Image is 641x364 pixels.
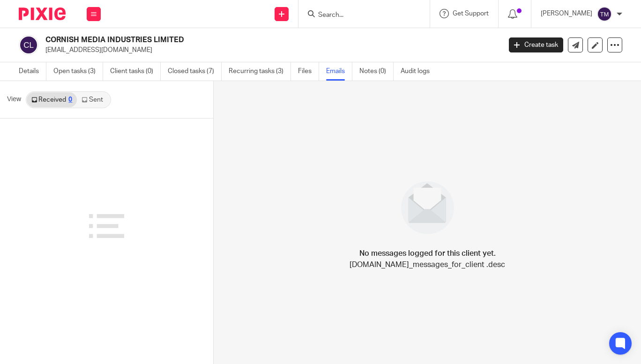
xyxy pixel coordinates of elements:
img: image [395,175,460,240]
div: 0 [68,97,72,103]
a: Details [19,62,46,81]
span: View [7,95,21,104]
a: Audit logs [401,62,437,81]
p: [EMAIL_ADDRESS][DOMAIN_NAME] [45,45,495,55]
img: svg%3E [597,7,612,22]
a: Recurring tasks (3) [229,62,291,81]
a: Files [298,62,319,81]
img: svg%3E [19,35,38,55]
a: Closed tasks (7) [168,62,222,81]
a: Create task [509,37,563,52]
p: [DOMAIN_NAME]_messages_for_client .desc [350,259,505,270]
p: [PERSON_NAME] [541,9,592,18]
span: Get Support [453,10,489,17]
a: Client tasks (0) [110,62,161,81]
h2: CORNISH MEDIA INDUSTRIES LIMITED [45,35,405,45]
img: Pixie [19,7,66,20]
a: Notes (0) [359,62,394,81]
a: Received0 [27,92,77,107]
input: Search [317,11,402,20]
a: Sent [77,92,110,107]
a: Open tasks (3) [53,62,103,81]
a: Emails [326,62,352,81]
h4: No messages logged for this client yet. [359,248,496,259]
